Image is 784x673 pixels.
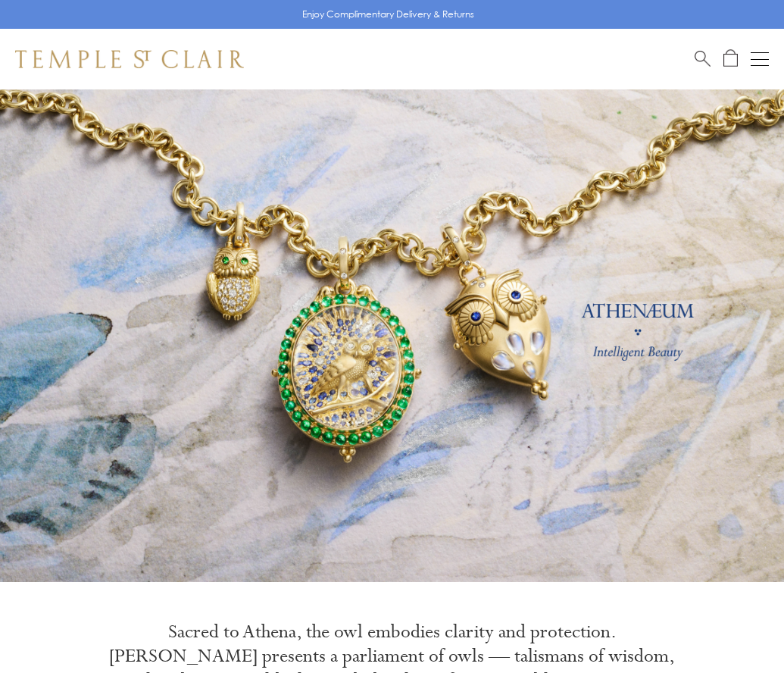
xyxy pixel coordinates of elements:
a: Search [695,49,711,68]
p: Enjoy Complimentary Delivery & Returns [302,7,474,22]
a: Open Shopping Bag [723,49,738,68]
button: Open navigation [751,50,769,68]
img: Temple St. Clair [15,50,244,68]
